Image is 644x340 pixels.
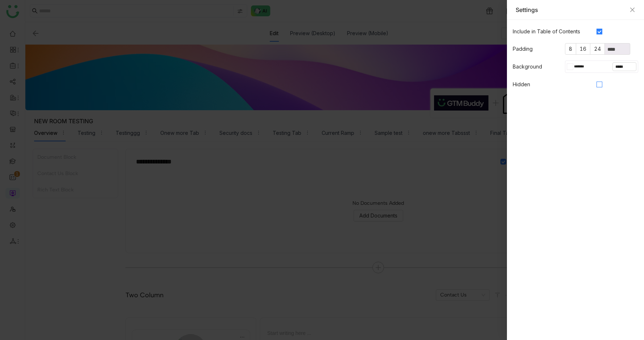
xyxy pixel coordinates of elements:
span: 8 [569,46,572,52]
label: Hidden [513,79,534,90]
label: Include in Table of Contents [513,26,584,37]
button: Close [629,7,635,13]
div: Settings [516,6,626,14]
span: 16 [580,46,586,52]
label: Background [513,61,546,73]
span: 24 [594,46,601,52]
label: Padding [513,43,536,55]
